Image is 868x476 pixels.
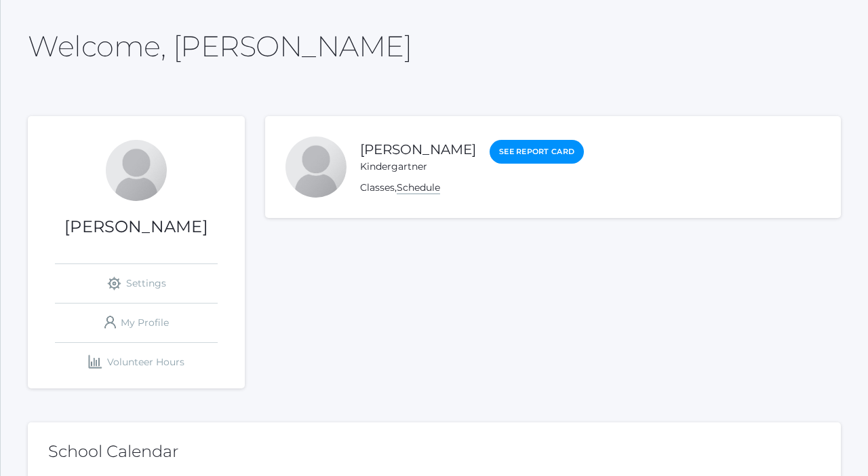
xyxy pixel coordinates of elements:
[28,31,412,62] h2: Welcome, [PERSON_NAME]
[106,140,167,201] div: Julia Dahlstrom
[397,181,440,194] a: Schedule
[490,140,584,164] a: See Report Card
[55,343,218,382] a: Volunteer Hours
[360,141,476,158] a: [PERSON_NAME]
[55,304,218,342] a: My Profile
[360,181,395,194] a: Classes
[55,264,218,303] a: Settings
[48,443,821,460] h2: School Calendar
[360,160,476,174] div: Kindergartner
[285,136,347,198] div: Teddy Dahlstrom
[28,218,245,236] h1: [PERSON_NAME]
[360,181,584,195] div: ,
